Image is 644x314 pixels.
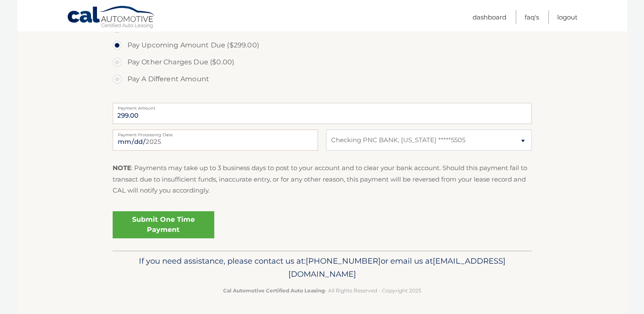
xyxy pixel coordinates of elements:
[113,71,532,88] label: Pay A Different Amount
[113,103,532,110] label: Payment Amount
[118,286,526,295] p: - All Rights Reserved - Copyright 2025
[113,164,131,172] strong: NOTE
[525,10,539,24] a: FAQ's
[306,256,381,266] span: [PHONE_NUMBER]
[113,163,532,196] p: : Payments may take up to 3 business days to post to your account and to clear your bank account....
[473,10,506,24] a: Dashboard
[557,10,578,24] a: Logout
[113,129,318,151] input: Payment Date
[223,287,325,294] strong: Cal Automotive Certified Auto Leasing
[118,254,526,281] p: If you need assistance, please contact us at: or email us at
[67,6,156,30] a: Cal Automotive
[113,37,532,54] label: Pay Upcoming Amount Due ($299.00)
[113,129,318,136] label: Payment Processing Date
[113,54,532,71] label: Pay Other Charges Due ($0.00)
[113,211,214,238] a: Submit One Time Payment
[113,103,532,124] input: Payment Amount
